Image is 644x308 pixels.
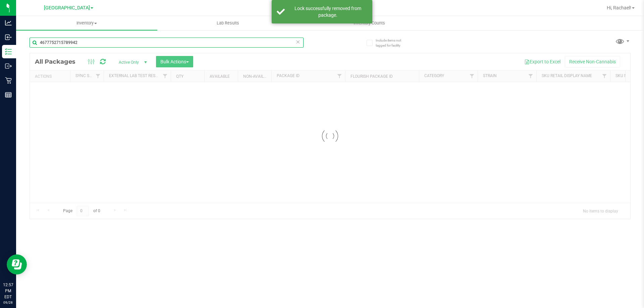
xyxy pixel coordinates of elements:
[5,19,12,26] inline-svg: Analytics
[296,38,300,46] span: Clear
[208,20,248,26] span: Lab Results
[5,77,12,84] inline-svg: Retail
[16,20,157,26] span: Inventory
[5,34,12,41] inline-svg: Inbound
[288,5,367,18] div: Lock successfully removed from package.
[3,282,13,300] p: 12:57 PM EDT
[157,16,299,30] a: Lab Results
[3,300,13,305] p: 09/28
[30,38,304,48] input: Search Package ID, Item Name, SKU, Lot or Part Number...
[376,38,409,48] span: Include items not tagged for facility
[5,63,12,69] inline-svg: Outbound
[5,91,12,98] inline-svg: Reports
[44,5,90,11] span: [GEOGRAPHIC_DATA]
[5,48,12,55] inline-svg: Inventory
[7,254,27,274] iframe: Resource center
[16,16,157,30] a: Inventory
[607,5,631,10] span: Hi, Rachael!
